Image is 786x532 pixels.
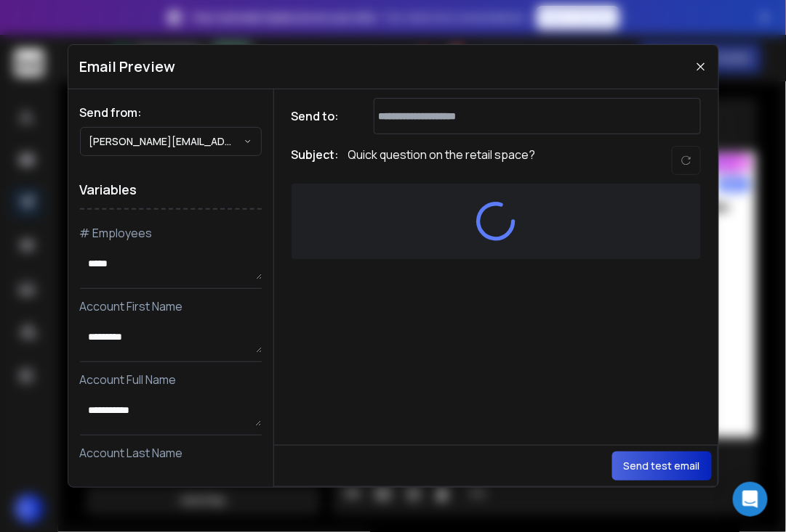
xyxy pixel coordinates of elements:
p: [PERSON_NAME][EMAIL_ADDRESS][DOMAIN_NAME] [89,134,244,149]
p: Account First Name [80,298,262,315]
p: Quick question on the retail space? [348,146,536,175]
p: Account Last Name [80,444,262,462]
h1: Send from: [80,104,262,121]
h1: Variables [80,171,262,210]
h1: Send to: [292,107,350,125]
p: # Employees [80,224,262,242]
div: Open Intercom Messenger [733,482,768,517]
p: Account Full Name [80,371,262,388]
button: Send test email [612,451,712,480]
h1: Email Preview [80,57,176,77]
h1: Subject: [292,146,340,175]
